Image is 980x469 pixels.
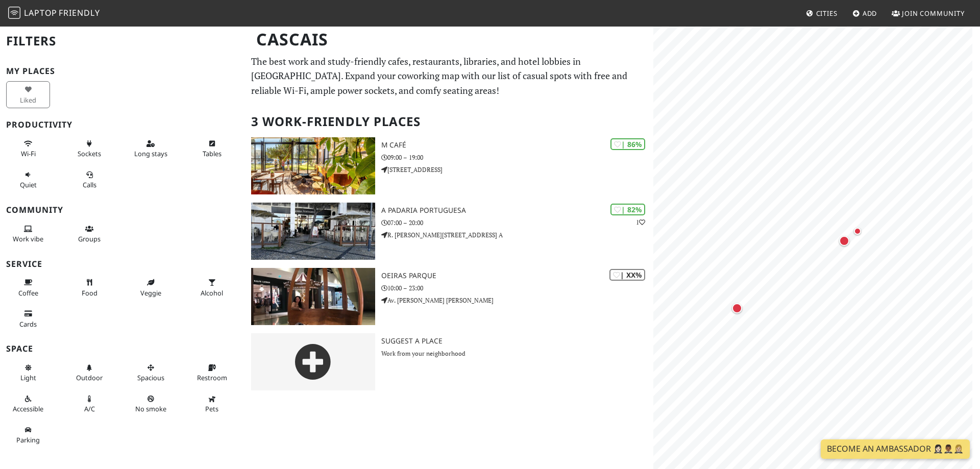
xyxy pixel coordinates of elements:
[67,166,111,193] button: Calls
[902,9,965,18] span: Join Community
[251,268,375,325] img: Oeiras Parque
[381,337,653,345] h3: Suggest a Place
[816,9,838,18] span: Cities
[78,149,101,158] span: Power sockets
[197,373,227,382] span: Restroom
[76,373,103,382] span: Outdoor area
[6,26,239,57] h2: Filters
[848,4,881,22] a: Add
[381,206,653,215] h3: A Padaria Portuguesa
[837,234,851,248] div: Map marker
[636,217,645,227] p: 1
[135,404,166,413] span: Smoke free
[251,137,375,194] img: M Café
[245,137,653,194] a: M Café | 86% M Café 09:00 – 19:00 [STREET_ADDRESS]
[251,203,375,260] img: A Padaria Portuguesa
[20,180,37,189] span: Quiet
[67,274,111,301] button: Food
[129,359,173,386] button: Spacious
[381,230,653,240] p: R. [PERSON_NAME][STREET_ADDRESS] A
[381,218,653,228] p: 07:00 – 20:00
[6,220,50,248] button: Work vibe
[137,373,164,382] span: Spacious
[6,305,50,332] button: Cards
[67,135,111,162] button: Sockets
[129,274,173,301] button: Veggie
[821,439,970,459] a: Become an Ambassador 🤵🏻‍♀️🤵🏾‍♂️🤵🏼‍♀️
[78,234,101,243] span: Group tables
[251,54,647,98] p: The best work and study-friendly cafes, restaurants, libraries, and hotel lobbies in [GEOGRAPHIC_...
[129,135,173,162] button: Long stays
[83,180,96,189] span: Video/audio calls
[730,301,744,315] div: Map marker
[203,149,222,158] span: Work-friendly tables
[84,404,95,413] span: Air conditioned
[6,274,50,301] button: Coffee
[610,204,645,215] div: | 82%
[134,149,167,158] span: Long stays
[381,271,653,280] h3: Oeiras Parque
[609,269,645,281] div: | XX%
[18,288,38,298] span: Coffee
[6,120,239,130] h3: Productivity
[190,359,234,386] button: Restroom
[8,7,20,19] img: LaptopFriendly
[251,106,647,137] h2: 3 Work-Friendly Places
[140,288,161,298] span: Veggie
[190,274,234,301] button: Alcohol
[802,4,842,22] a: Cities
[190,135,234,162] button: Tables
[129,390,173,417] button: No smoke
[21,149,36,158] span: Stable Wi-Fi
[888,4,969,22] a: Join Community
[381,165,653,175] p: [STREET_ADDRESS]
[6,390,50,417] button: Accessible
[245,333,653,390] a: Suggest a Place Work from your neighborhood
[13,404,43,413] span: Accessible
[20,373,36,382] span: Natural light
[67,359,111,386] button: Outdoor
[8,5,100,22] a: LaptopFriendly LaptopFriendly
[13,234,43,243] span: People working
[205,404,218,413] span: Pet friendly
[201,288,223,298] span: Alcohol
[248,26,651,54] h1: Cascais
[6,422,50,449] button: Parking
[190,390,234,417] button: Pets
[851,225,864,237] div: Map marker
[6,166,50,193] button: Quiet
[610,138,645,150] div: | 86%
[6,205,239,215] h3: Community
[381,153,653,162] p: 09:00 – 19:00
[381,283,653,293] p: 10:00 – 23:00
[67,220,111,248] button: Groups
[251,333,375,390] img: gray-place-d2bdb4477600e061c01bd816cc0f2ef0cfcb1ca9e3ad78868dd16fb2af073a21.png
[6,359,50,386] button: Light
[82,288,97,298] span: Food
[16,435,40,445] span: Parking
[19,319,37,329] span: Credit cards
[67,390,111,417] button: A/C
[6,344,239,354] h3: Space
[381,295,653,305] p: Av. [PERSON_NAME] [PERSON_NAME]
[381,349,653,358] p: Work from your neighborhood
[59,7,100,18] span: Friendly
[6,66,239,76] h3: My Places
[245,268,653,325] a: Oeiras Parque | XX% Oeiras Parque 10:00 – 23:00 Av. [PERSON_NAME] [PERSON_NAME]
[381,141,653,150] h3: M Café
[863,9,877,18] span: Add
[245,203,653,260] a: A Padaria Portuguesa | 82% 1 A Padaria Portuguesa 07:00 – 20:00 R. [PERSON_NAME][STREET_ADDRESS] A
[6,135,50,162] button: Wi-Fi
[6,259,239,269] h3: Service
[24,7,57,18] span: Laptop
